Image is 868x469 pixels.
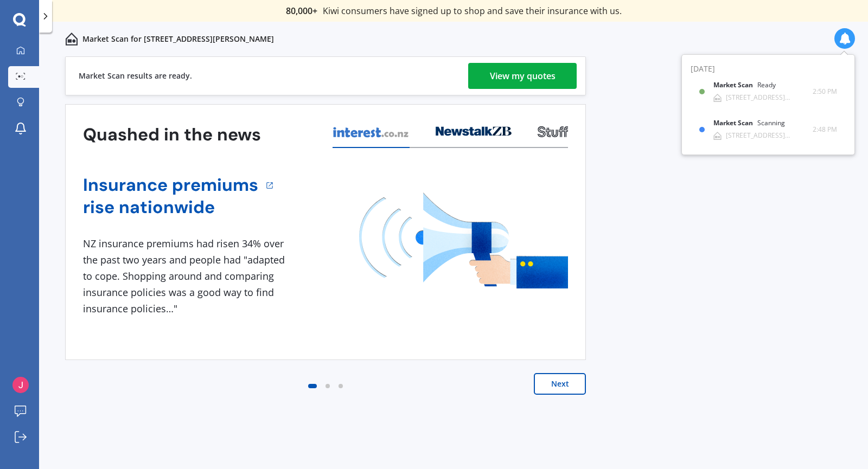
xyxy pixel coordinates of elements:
div: View my quotes [490,63,556,89]
img: ACg8ocLAISEGpwZ4XuTAWODh_oOVJA41dyDn8kRASyfc5G0gaZbRgQ=s96-c [12,377,29,393]
a: View my quotes [468,63,577,89]
span: 2:48 PM [813,124,837,135]
h3: Quashed in the news [83,124,261,146]
b: Market Scan [713,81,757,89]
div: Market Scan results are ready. [79,57,192,95]
div: Ready [757,81,776,89]
button: Next [534,373,586,395]
a: Insurance premiums [83,174,258,196]
b: Market Scan [713,119,757,127]
div: [DATE] [691,63,846,75]
a: rise nationwide [83,196,258,219]
span: 2:50 PM [813,86,837,97]
img: home-and-contents.b802091223b8502ef2dd.svg [65,33,78,46]
div: [STREET_ADDRESS][PERSON_NAME] [726,94,813,101]
div: Scanning [757,119,785,127]
div: NZ insurance premiums had risen 34% over the past two years and people had "adapted to cope. Shop... [83,236,289,317]
p: Market Scan for [STREET_ADDRESS][PERSON_NAME] [82,34,274,44]
div: [STREET_ADDRESS][PERSON_NAME] [726,132,813,139]
img: media image [359,192,568,288]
